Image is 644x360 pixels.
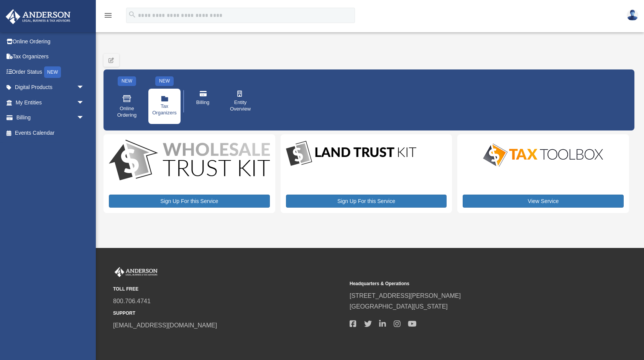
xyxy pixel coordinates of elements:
[627,10,638,21] img: User Pic
[155,76,174,86] div: NEW
[3,9,73,24] img: Anderson Advisors Platinum Portal
[113,285,344,293] small: TOLL FREE
[77,110,92,126] span: arrow_drop_down
[350,280,581,288] small: Headquarters & Operations
[113,322,217,329] a: [EMAIL_ADDRESS][DOMAIN_NAME]
[113,309,344,317] small: SUPPORT
[118,76,136,86] div: NEW
[5,80,92,95] a: Digital Productsarrow_drop_down
[109,140,270,182] img: WS-Trust-Kit-lgo-1.jpg
[116,106,138,119] span: Online Ordering
[286,140,416,168] img: LandTrust_lgo-1.jpg
[5,64,96,80] a: Order StatusNEW
[111,89,143,124] a: Online Ordering
[152,103,177,116] span: Tax Organizers
[187,85,219,117] a: Billing
[5,95,96,110] a: My Entitiesarrow_drop_down
[5,49,96,64] a: Tax Organizers
[44,66,61,78] div: NEW
[113,298,151,304] a: 800.706.4741
[113,267,159,277] img: Anderson Advisors Platinum Portal
[196,99,210,106] span: Billing
[5,125,96,140] a: Events Calendar
[109,195,270,208] a: Sign Up For this Service
[230,99,251,112] span: Entity Overview
[148,89,181,124] a: Tax Organizers
[5,110,96,126] a: Billingarrow_drop_down
[350,303,448,310] a: [GEOGRAPHIC_DATA][US_STATE]
[77,95,92,111] span: arrow_drop_down
[224,85,256,117] a: Entity Overview
[103,11,113,20] i: menu
[5,34,96,49] a: Online Ordering
[103,13,113,20] a: menu
[350,292,461,299] a: [STREET_ADDRESS][PERSON_NAME]
[128,10,136,19] i: search
[286,195,447,208] a: Sign Up For this Service
[77,80,92,96] span: arrow_drop_down
[463,195,624,208] a: View Service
